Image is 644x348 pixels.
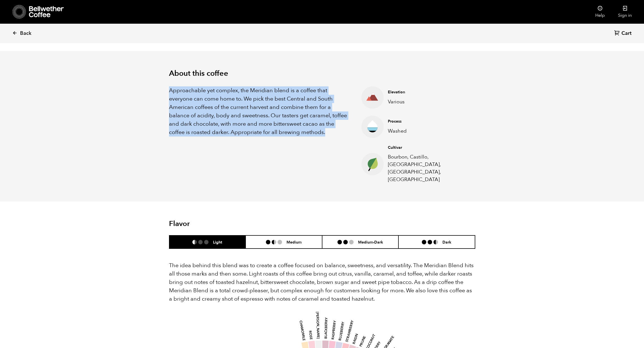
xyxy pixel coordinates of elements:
[169,220,271,228] h2: Flavor
[388,98,466,106] p: Various
[388,145,466,150] h4: Cultivar
[388,89,466,95] h4: Elevation
[287,240,302,244] h6: Medium
[169,69,475,78] h2: About this coffee
[169,261,475,303] p: The idea behind this blend was to create a coffee focused on balance, sweetness, and versatility....
[213,240,222,244] h6: Light
[20,30,31,37] span: Back
[614,30,633,37] a: Cart
[388,127,466,135] p: Washed
[621,30,631,37] span: Cart
[169,86,348,137] p: Approachable yet complex, the Meridian blend is a coffee that everyone can come home to. We pick ...
[358,240,383,244] h6: Medium-Dark
[388,153,466,183] p: Bourbon, Castillo, [GEOGRAPHIC_DATA], [GEOGRAPHIC_DATA], [GEOGRAPHIC_DATA]
[388,119,466,124] h4: Process
[442,240,451,244] h6: Dark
